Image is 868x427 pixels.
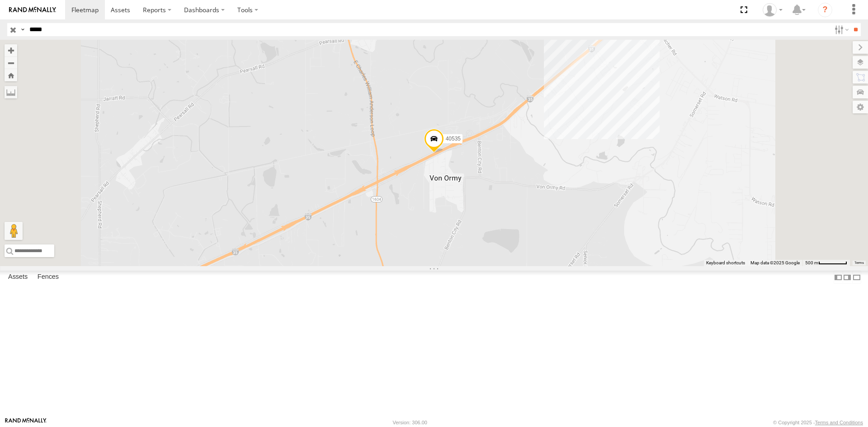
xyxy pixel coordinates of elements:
a: Terms (opens in new tab) [854,261,864,265]
div: © Copyright 2025 - [773,420,863,425]
i: ? [818,3,832,17]
a: Visit our Website [5,418,47,427]
span: Map data ©2025 Google [750,260,800,265]
label: Assets [4,271,32,284]
label: Measure [5,86,17,99]
img: rand-logo.svg [9,7,56,13]
button: Zoom out [5,56,17,69]
div: Version: 306.00 [393,420,427,425]
button: Drag Pegman onto the map to open Street View [5,222,23,240]
label: Hide Summary Table [852,271,861,284]
label: Map Settings [853,101,868,113]
button: Keyboard shortcuts [706,260,745,266]
label: Dock Summary Table to the Left [834,271,843,284]
button: Zoom Home [5,69,17,81]
span: 40535 [446,136,461,142]
label: Search Filter Options [831,23,850,36]
button: Map Scale: 500 m per 60 pixels [802,260,850,266]
div: Carlos Ortiz [759,3,786,17]
button: Zoom in [5,44,17,56]
label: Dock Summary Table to the Right [843,271,852,284]
span: 500 m [805,260,818,265]
a: Terms and Conditions [815,420,863,425]
label: Search Query [19,23,26,36]
label: Fences [33,271,63,284]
